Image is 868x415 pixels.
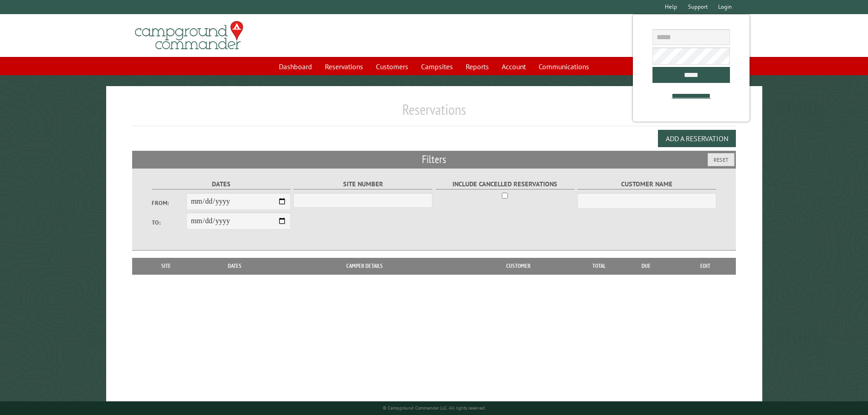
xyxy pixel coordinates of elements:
[152,179,291,190] label: Dates
[152,218,186,227] label: To:
[460,58,494,75] a: Reports
[617,258,675,274] th: Due
[132,18,246,53] img: Campground Commander
[496,58,531,75] a: Account
[152,199,186,207] label: From:
[455,258,581,274] th: Customer
[436,179,575,190] label: Include Cancelled Reservations
[132,151,736,168] h2: Filters
[137,258,196,274] th: Site
[708,153,734,166] button: Reset
[319,58,369,75] a: Reservations
[132,101,736,126] h1: Reservations
[577,179,716,190] label: Customer Name
[383,405,486,411] small: © Campground Commander LLC. All rights reserved.
[675,258,736,274] th: Edit
[416,58,458,75] a: Campsites
[293,179,432,190] label: Site Number
[533,58,595,75] a: Communications
[658,130,736,147] button: Add a Reservation
[581,258,617,274] th: Total
[273,58,318,75] a: Dashboard
[370,58,414,75] a: Customers
[274,258,455,274] th: Camper Details
[196,258,274,274] th: Dates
